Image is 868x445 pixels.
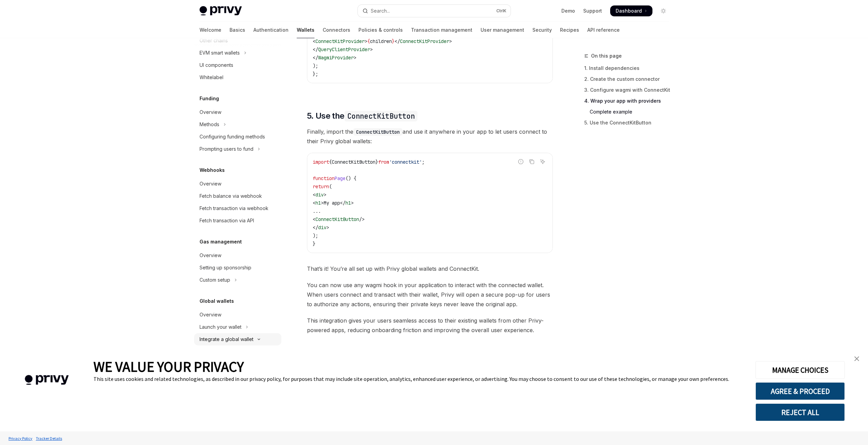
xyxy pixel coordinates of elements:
[584,95,674,106] a: 4. Wrap your app with providers
[315,38,365,44] span: ConnectKitProvider
[583,8,602,14] a: Support
[755,361,845,379] button: MANAGE CHOICES
[313,216,315,222] span: <
[200,166,225,174] h5: Webhooks
[335,175,345,181] span: Page
[411,22,472,38] a: Transaction management
[345,175,356,181] span: () {
[560,22,579,38] a: Recipes
[253,22,289,38] a: Authentication
[340,200,345,206] span: </
[313,224,318,231] span: </
[324,200,340,206] span: My app
[315,192,324,198] span: div
[584,106,674,117] a: Complete example
[658,5,669,16] button: Toggle dark mode
[200,73,223,81] div: Whitelabel
[200,180,221,188] div: Overview
[200,94,219,103] h5: Funding
[584,117,674,128] a: 5. Use the ConnectKitButton
[200,6,242,16] img: light logo
[313,38,315,44] span: <
[200,297,234,305] h5: Global wallets
[194,190,281,202] a: Fetch balance via webhook
[527,157,536,166] button: Copy the contents from the code block
[587,22,620,38] a: API reference
[755,382,845,400] button: AGREE & PROCEED
[313,159,329,165] span: import
[584,63,674,74] a: 1. Install dependencies
[353,128,402,136] code: ConnectKitButton
[200,264,251,272] div: Setting up sponsorship
[378,159,389,165] span: from
[93,375,745,382] div: This site uses cookies and related technologies, as described in our privacy policy, for purposes...
[194,118,281,131] button: Toggle Methods section
[194,178,281,190] a: Overview
[400,38,449,44] span: ConnectKitProvider
[561,8,575,14] a: Demo
[297,22,314,38] a: Wallets
[516,157,525,166] button: Report incorrect code
[584,85,674,95] a: 3. Configure wagmi with ConnectKit
[194,47,281,59] button: Toggle EVM smart wallets section
[496,8,506,14] span: Ctrl K
[376,159,378,165] span: }
[200,217,254,225] div: Fetch transaction via API
[194,71,281,84] a: Whitelabel
[315,216,359,222] span: ConnectKitButton
[344,111,417,121] code: ConnectKitButton
[755,403,845,421] button: REJECT ALL
[200,22,221,38] a: Welcome
[200,276,230,284] div: Custom setup
[307,264,553,273] span: That’s it! You’re all set up with Privy global wallets and ConnectKit.
[230,22,245,38] a: Basics
[313,63,318,69] span: );
[313,233,318,239] span: );
[34,432,64,444] a: Tracker Details
[313,200,315,206] span: <
[194,202,281,214] a: Fetch transaction via webhook
[313,192,315,198] span: <
[313,175,335,181] span: function
[610,5,652,16] a: Dashboard
[307,110,417,121] span: 5. Use the
[194,333,281,345] button: Toggle Integrate a global wallet section
[200,108,221,116] div: Overview
[200,145,253,153] div: Prompting users to fund
[532,22,552,38] a: Security
[329,159,332,165] span: {
[200,251,221,259] div: Overview
[616,8,642,14] span: Dashboard
[850,352,864,366] a: close banner
[313,208,321,214] span: ...
[359,216,365,222] span: />
[313,55,318,61] span: </
[389,159,422,165] span: 'connectkit'
[313,241,315,247] span: }
[370,38,392,44] span: children
[93,358,244,375] span: WE VALUE YOUR PRIVACY
[449,38,452,44] span: >
[194,321,281,333] button: Toggle Launch your wallet section
[422,159,425,165] span: ;
[307,280,553,309] span: You can now use any wagmi hook in your application to interact with the connected wallet. When us...
[538,157,547,166] button: Ask AI
[358,5,511,17] button: Open search
[7,432,34,444] a: Privacy Policy
[200,120,219,129] div: Methods
[194,59,281,71] a: UI components
[323,22,350,38] a: Connectors
[200,61,233,69] div: UI components
[194,106,281,118] a: Overview
[307,127,553,146] span: Finally, import the and use it anywhere in your app to let users connect to their Privy global wa...
[10,365,83,395] img: company logo
[370,46,373,53] span: >
[854,356,859,361] img: close banner
[395,38,400,44] span: </
[481,22,524,38] a: User management
[194,274,281,286] button: Toggle Custom setup section
[326,224,329,231] span: >
[313,46,318,53] span: </
[313,183,329,190] span: return
[200,49,240,57] div: EVM smart wallets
